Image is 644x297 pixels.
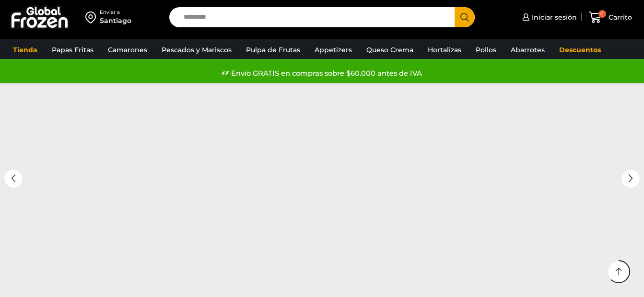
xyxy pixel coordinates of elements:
[455,7,475,27] button: Search button
[157,41,236,59] a: Pescados y Mariscos
[100,9,131,16] div: Enviar a
[520,8,577,27] a: Iniciar sesión
[362,41,418,59] a: Queso Crema
[423,41,466,59] a: Hortalizas
[8,41,42,59] a: Tienda
[598,10,606,18] span: 0
[471,41,501,59] a: Pollos
[586,6,634,29] a: 0 Carrito
[310,41,357,59] a: Appetizers
[529,12,577,22] span: Iniciar sesión
[85,9,100,25] img: address-field-icon.svg
[47,41,98,59] a: Papas Fritas
[100,16,131,25] div: Santiago
[506,41,550,59] a: Abarrotes
[241,41,305,59] a: Pulpa de Frutas
[103,41,152,59] a: Camarones
[606,12,632,22] span: Carrito
[554,41,606,59] a: Descuentos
